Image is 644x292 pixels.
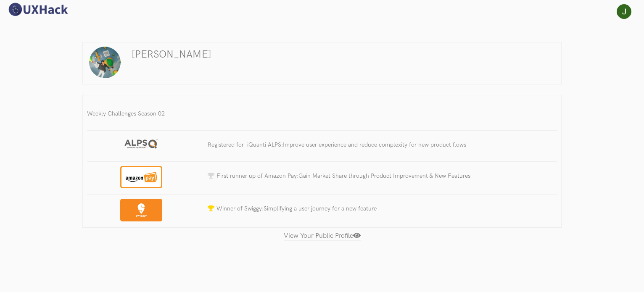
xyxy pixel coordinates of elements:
[284,232,361,240] a: View Your Public Profile
[87,199,557,223] a: Product logoWinner of Swiggy:Simplifying a user journey for a new feature
[208,170,557,182] h3: First runner up of Amazon Pay:Gain Market Share through Product Improvement & New Features
[89,47,121,78] img: Lavina profile pic
[87,166,557,190] a: Product logoFirst runner up of Amazon Pay:Gain Market Share through Product Improvement & New Fea...
[132,49,211,60] h3: [PERSON_NAME]
[87,104,557,126] a: Weekly Challenges Season 02
[208,139,557,151] h3: Registered for iQuanti ALPS:Improve user experience and reduce complexity for new product flows
[208,203,557,215] h3: Winner of Swiggy:Simplifying a user journey for a new feature
[6,2,69,17] img: UXHack logo
[120,135,162,153] img: Product logo
[617,4,631,19] img: Your profile pic
[87,108,557,120] h3: Weekly Challenges Season 02
[120,166,162,188] img: Product logo
[120,199,162,221] img: Product logo
[87,135,557,157] a: Product logoRegistered for iQuanti ALPS:Improve user experience and reduce complexity for new pro...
